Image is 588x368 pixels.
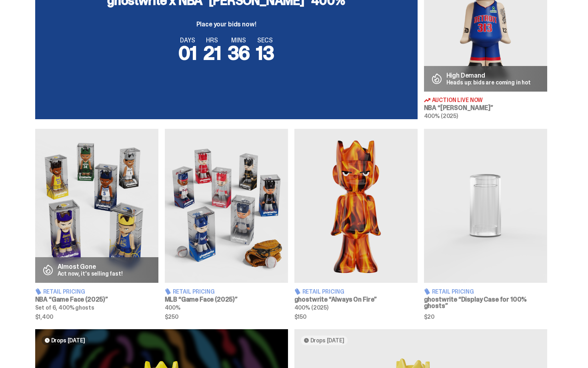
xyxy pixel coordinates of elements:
[35,296,158,303] h3: NBA “Game Face (2025)”
[35,304,94,311] span: Set of 6, 400% ghosts
[178,40,197,66] span: 01
[228,40,250,66] span: 36
[58,271,123,276] p: Act now, it's selling fast!
[51,337,85,344] span: Drops [DATE]
[165,129,288,319] a: Game Face (2025) Retail Pricing
[35,314,158,320] span: $1,400
[203,40,221,66] span: 21
[43,289,85,294] span: Retail Pricing
[424,314,547,320] span: $20
[432,289,474,294] span: Retail Pricing
[165,296,288,303] h3: MLB “Game Face (2025)”
[58,264,123,270] p: Almost Gone
[35,129,158,319] a: Game Face (2025) Almost Gone Act now, it's selling fast! Retail Pricing
[165,129,288,283] img: Game Face (2025)
[228,37,250,44] span: MINS
[424,105,547,111] h3: NBA “[PERSON_NAME]”
[173,289,215,294] span: Retail Pricing
[424,296,547,309] h3: ghostwrite “Display Case for 100% ghosts”
[35,129,158,283] img: Game Face (2025)
[424,112,458,120] span: 400% (2025)
[446,80,531,85] p: Heads up: bids are coming in hot
[302,289,344,294] span: Retail Pricing
[294,129,418,319] a: Always On Fire Retail Pricing
[107,21,345,28] p: Place your bids now!
[165,304,180,311] span: 400%
[294,304,328,311] span: 400% (2025)
[424,129,547,283] img: Display Case for 100% ghosts
[294,314,418,320] span: $150
[203,37,221,44] span: HRS
[294,296,418,303] h3: ghostwrite “Always On Fire”
[310,337,344,344] span: Drops [DATE]
[256,40,274,66] span: 13
[256,37,274,44] span: SECS
[424,129,547,319] a: Display Case for 100% ghosts Retail Pricing
[446,72,531,79] p: High Demand
[178,37,197,44] span: DAYS
[294,129,418,283] img: Always On Fire
[432,97,483,103] span: Auction Live Now
[165,314,288,320] span: $250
